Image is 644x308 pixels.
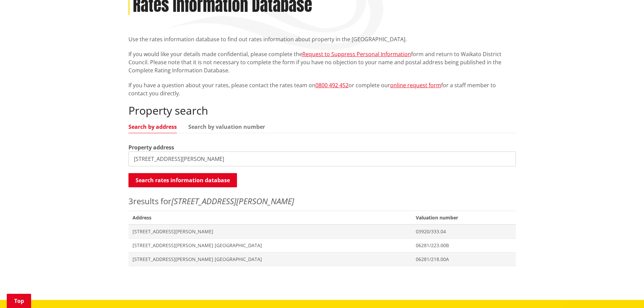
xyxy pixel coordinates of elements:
[416,228,511,235] span: 03920/333.04
[128,224,516,238] a: [STREET_ADDRESS][PERSON_NAME] 03920/333.04
[128,50,516,74] p: If you would like your details made confidential, please complete the form and return to Waikato ...
[128,195,133,207] span: 3
[128,104,516,117] h2: Property search
[416,256,511,263] span: 06281/218.00A
[128,35,516,43] p: Use the rates information database to find out rates information about property in the [GEOGRAPHI...
[133,242,408,249] span: [STREET_ADDRESS][PERSON_NAME] [GEOGRAPHIC_DATA]
[128,143,174,151] label: Property address
[128,238,516,252] a: [STREET_ADDRESS][PERSON_NAME] [GEOGRAPHIC_DATA] 06281/223.00B
[128,211,412,224] span: Address
[128,195,516,207] p: results for
[390,81,441,89] a: online request form
[7,294,31,308] a: Top
[128,81,516,97] p: If you have a question about your rates, please contact the rates team on or complete our for a s...
[128,151,516,166] input: e.g. Duke Street NGARUAWAHIA
[302,50,411,58] a: Request to Suppress Personal Information
[128,252,516,266] a: [STREET_ADDRESS][PERSON_NAME] [GEOGRAPHIC_DATA] 06281/218.00A
[188,124,265,129] a: Search by valuation number
[613,280,637,304] iframe: Messenger Launcher
[171,195,294,207] em: [STREET_ADDRESS][PERSON_NAME]
[315,81,349,89] a: 0800 492 452
[416,242,511,249] span: 06281/223.00B
[133,256,408,263] span: [STREET_ADDRESS][PERSON_NAME] [GEOGRAPHIC_DATA]
[412,211,516,224] span: Valuation number
[128,173,237,187] button: Search rates information database
[128,124,177,129] a: Search by address
[133,228,408,235] span: [STREET_ADDRESS][PERSON_NAME]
